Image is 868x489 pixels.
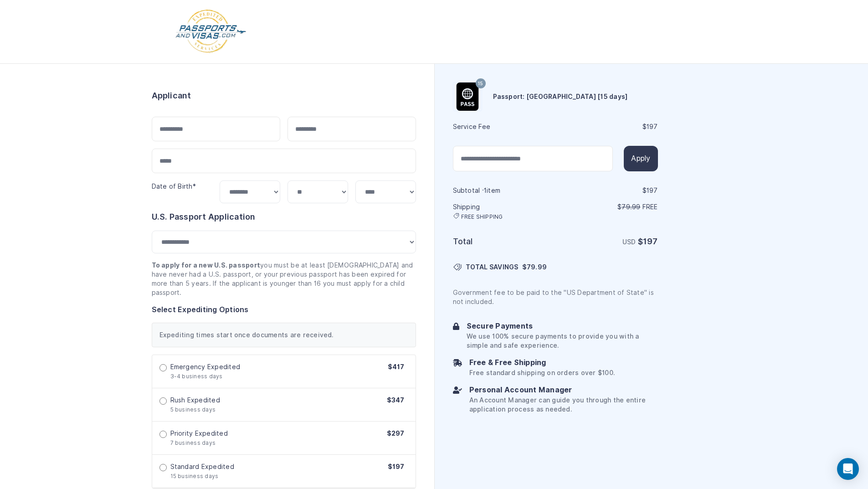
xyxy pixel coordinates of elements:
button: Apply [624,146,657,171]
span: $297 [387,430,405,437]
h6: Free & Free Shipping [469,357,615,368]
p: We use 100% secure payments to provide you with a simple and safe experience. [467,332,658,350]
span: $347 [387,396,405,404]
span: 197 [647,123,658,130]
div: $ [556,186,658,195]
span: $197 [388,463,405,470]
span: 197 [643,237,658,246]
span: 1 [484,187,487,194]
h6: Applicant [152,89,191,102]
span: 5 business days [170,406,216,413]
span: $ [522,263,547,272]
p: you must be at least [DEMOGRAPHIC_DATA] and have never had a U.S. passport, or your previous pass... [152,261,416,297]
span: 15 business days [170,473,219,479]
span: 3-4 business days [170,373,223,380]
strong: To apply for a new U.S. passport [152,262,261,269]
div: Open Intercom Messenger [837,458,859,480]
span: Emergency Expedited [170,362,241,371]
span: 197 [647,187,658,194]
span: Standard Expedited [170,462,234,471]
span: Free [642,203,658,211]
p: Government fee to be paid to the "US Department of State" is not included. [453,288,658,306]
span: 79.99 [621,203,640,211]
h6: U.S. Passport Application [152,211,416,223]
span: Priority Expedited [170,429,228,438]
p: $ [556,202,658,211]
h6: Select Expediting Options [152,304,416,315]
h6: Personal Account Manager [469,385,658,396]
span: FREE SHIPPING [461,213,503,221]
span: TOTAL SAVINGS [466,263,519,272]
div: Expediting times start once documents are received. [152,323,416,347]
strong: $ [638,237,658,246]
h6: Secure Payments [467,321,658,332]
img: Product Name [453,82,482,111]
h6: Shipping [453,202,555,221]
span: 7 business days [170,439,216,446]
span: $417 [388,363,405,371]
p: An Account Manager can guide you through the entire application process as needed. [469,396,658,414]
span: 15 [478,78,483,90]
label: Date of Birth* [152,183,196,190]
p: Free standard shipping on orders over $100. [469,368,615,377]
span: 79.99 [527,263,547,271]
span: USD [622,238,636,246]
h6: Total [453,235,555,248]
span: Rush Expedited [170,396,220,405]
h6: Subtotal · item [453,186,555,195]
h6: Service Fee [453,122,555,131]
h6: Passport: [GEOGRAPHIC_DATA] [15 days] [493,92,628,101]
img: Logo [175,9,247,54]
div: $ [556,122,658,131]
